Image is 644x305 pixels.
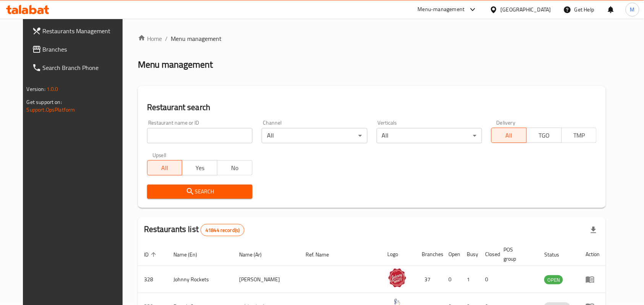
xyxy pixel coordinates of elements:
[147,160,183,175] button: All
[147,128,252,143] input: Search for restaurant name or ID..
[26,58,131,77] a: Search Branch Phone
[491,128,527,143] button: All
[150,162,180,174] span: All
[501,5,551,14] div: [GEOGRAPHIC_DATA]
[147,185,252,199] button: Search
[201,227,244,234] span: 41844 record(s)
[152,152,167,158] label: Upsell
[144,224,245,236] h2: Restaurants list
[388,268,407,287] img: Johnny Rockets
[579,243,606,266] th: Action
[174,250,207,259] span: Name (En)
[544,250,569,259] span: Status
[565,130,594,141] span: TMP
[43,26,125,36] span: Restaurants Management
[479,266,498,293] td: 0
[504,245,529,263] span: POS group
[416,266,443,293] td: 37
[27,97,62,107] span: Get support on:
[138,34,162,43] a: Home
[27,105,75,115] a: Support.OpsPlatform
[27,84,45,94] span: Version:
[171,34,222,43] span: Menu management
[497,120,516,125] label: Delivery
[544,275,563,284] div: OPEN
[182,160,217,175] button: Yes
[138,266,168,293] td: 328
[262,128,367,143] div: All
[217,160,252,175] button: No
[377,128,482,143] div: All
[26,22,131,40] a: Restaurants Management
[526,128,562,143] button: TGO
[43,45,125,54] span: Branches
[416,243,443,266] th: Branches
[239,250,272,259] span: Name (Ar)
[153,187,246,196] span: Search
[461,243,479,266] th: Busy
[147,102,597,113] h2: Restaurant search
[495,130,524,141] span: All
[26,40,131,58] a: Branches
[306,250,339,259] span: Ref. Name
[233,266,299,293] td: [PERSON_NAME]
[382,243,416,266] th: Logo
[144,250,159,259] span: ID
[561,128,597,143] button: TMP
[165,34,168,43] li: /
[43,63,125,72] span: Search Branch Phone
[584,221,603,239] div: Export file
[185,162,214,174] span: Yes
[461,266,479,293] td: 1
[418,5,465,14] div: Menu-management
[220,162,249,174] span: No
[201,224,244,236] div: Total records count
[544,276,563,284] span: OPEN
[443,243,461,266] th: Open
[586,275,600,284] div: Menu
[138,58,213,71] h2: Menu management
[530,130,559,141] span: TGO
[630,5,635,14] span: M
[138,34,606,43] nav: breadcrumb
[47,84,58,94] span: 1.0.0
[479,243,498,266] th: Closed
[168,266,233,293] td: Johnny Rockets
[443,266,461,293] td: 0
